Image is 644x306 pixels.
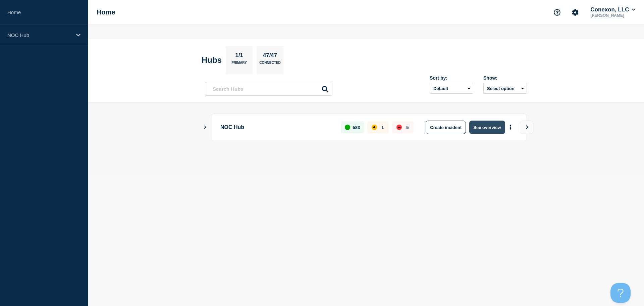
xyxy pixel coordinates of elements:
p: 5 [406,125,409,130]
button: Select option [483,83,527,94]
div: Sort by: [430,75,473,81]
input: Search Hubs [205,82,332,96]
p: NOC Hub [7,32,72,38]
p: [PERSON_NAME] [589,13,637,18]
p: NOC Hub [220,121,333,134]
h1: Home [97,8,115,16]
button: Account settings [568,5,582,19]
div: up [345,125,350,130]
button: Support [550,5,564,19]
button: More actions [506,121,515,134]
p: Primary [231,61,247,68]
iframe: Help Scout Beacon - Open [610,283,631,303]
button: Conexon, LLC [589,6,637,13]
p: 1/1 [233,52,246,61]
div: Show: [483,75,527,81]
p: 1 [381,125,384,130]
div: down [396,125,402,130]
button: See overview [469,121,505,134]
div: affected [372,125,377,130]
p: 47/47 [260,52,280,61]
p: Connected [259,61,280,68]
button: Show Connected Hubs [204,125,207,130]
select: Sort by [430,83,473,94]
p: 583 [353,125,360,130]
button: View [520,121,533,134]
button: Create incident [426,121,466,134]
h2: Hubs [202,55,222,65]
